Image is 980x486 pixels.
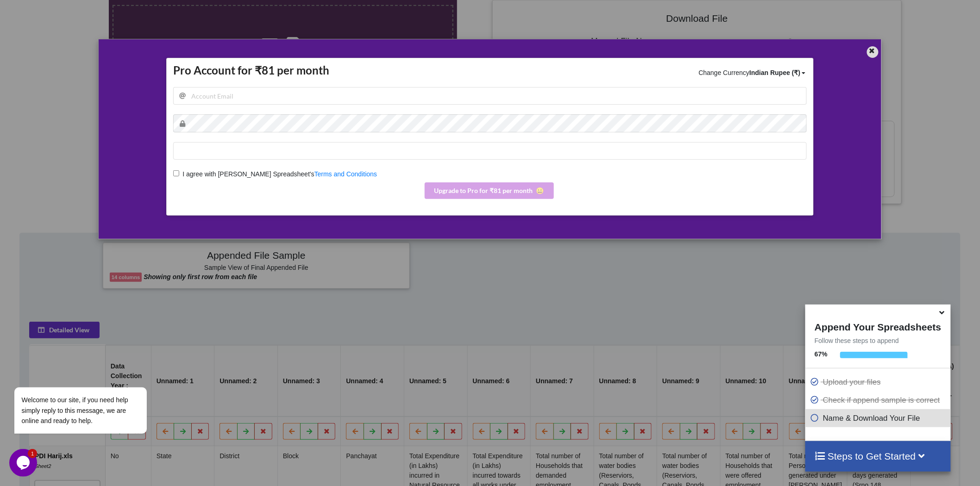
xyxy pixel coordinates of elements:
[176,147,806,155] iframe: Secure card payment input frame
[815,450,941,462] h4: Steps to Get Started
[805,319,950,333] h4: Append Your Spreadsheets
[179,170,314,178] span: I agree with [PERSON_NAME] Spreadsheet's
[749,68,800,77] div: Indian Rupee (₹)
[815,350,828,358] b: 67 %
[9,449,39,477] iframe: chat widget
[9,304,176,444] iframe: chat widget
[314,170,377,178] a: Terms and Conditions
[173,87,806,105] input: Account Email
[810,394,948,406] p: Check if append sample is correct
[699,68,807,77] p: Change Currency
[173,63,541,78] h2: Pro Account for ₹81 per month
[810,412,948,424] p: Name & Download Your File
[805,336,950,345] p: Follow these steps to append
[810,376,948,388] p: Upload your files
